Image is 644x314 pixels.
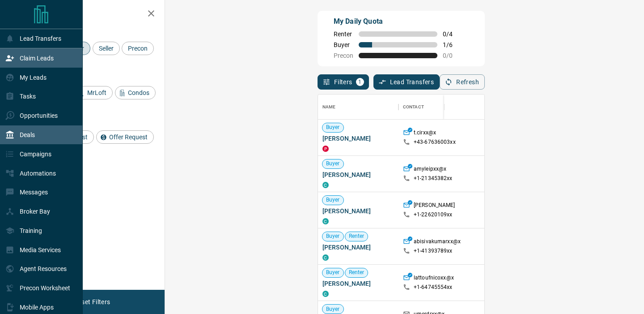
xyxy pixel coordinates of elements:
[96,130,154,144] div: Offer Request
[322,95,336,120] div: Name
[122,42,154,55] div: Precon
[398,95,470,120] div: Contact
[68,294,116,310] button: Reset Filters
[403,95,424,120] div: Contact
[357,79,363,85] span: 1
[93,42,120,55] div: Seller
[414,247,453,255] p: +1- 41393789xx
[440,74,485,90] button: Refresh
[115,86,156,99] div: Condos
[414,274,454,284] p: lattoufnicoxx@x
[106,133,151,141] span: Offer Request
[334,41,353,48] span: Buyer
[322,291,329,297] div: condos.ca
[345,269,368,276] span: Renter
[322,196,343,204] span: Buyer
[345,232,368,240] span: Renter
[322,124,343,131] span: Buyer
[322,206,394,215] span: [PERSON_NAME]
[318,95,398,120] div: Name
[334,30,353,38] span: Renter
[322,170,394,179] span: [PERSON_NAME]
[125,89,153,96] span: Condos
[414,238,461,247] p: abisivakumarxx@x
[322,269,343,276] span: Buyer
[322,160,343,168] span: Buyer
[84,89,110,96] span: MrLoft
[322,243,394,252] span: [PERSON_NAME]
[322,232,343,240] span: Buyer
[322,182,329,188] div: condos.ca
[373,74,440,90] button: Lead Transfers
[414,129,436,138] p: t.cirxx@x
[414,211,453,219] p: +1- 22620109xx
[414,284,453,291] p: +1- 64745554xx
[414,202,455,211] p: [PERSON_NAME]
[334,16,462,27] p: My Daily Quota
[443,52,462,59] span: 0 / 0
[443,30,462,38] span: 0 / 4
[322,134,394,143] span: [PERSON_NAME]
[125,45,151,52] span: Precon
[443,41,462,48] span: 1 / 6
[414,175,453,182] p: +1- 21345382xx
[414,138,456,146] p: +43- 67636003xx
[322,146,329,152] div: property.ca
[322,305,343,313] span: Buyer
[322,218,329,224] div: condos.ca
[322,254,329,261] div: condos.ca
[96,45,117,52] span: Seller
[74,86,113,99] div: MrLoft
[29,9,156,20] h2: Filters
[414,165,446,175] p: amyleipxx@x
[318,74,369,90] button: Filters1
[334,52,353,59] span: Precon
[322,279,394,288] span: [PERSON_NAME]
